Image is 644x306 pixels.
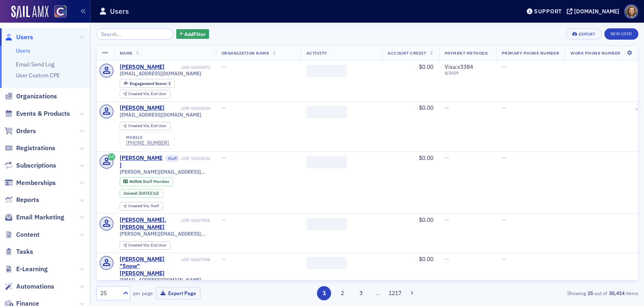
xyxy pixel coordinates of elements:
[579,32,595,36] div: Export
[120,202,163,210] div: Created Via: Staff
[4,144,55,153] a: Registrations
[120,104,165,112] div: [PERSON_NAME]
[120,112,201,118] span: [EMAIL_ADDRESS][DOMAIN_NAME]
[566,28,601,40] button: Export
[4,33,33,42] a: Users
[120,155,164,169] div: [PERSON_NAME]
[16,282,54,291] span: Automations
[181,218,210,223] div: USR-14027856
[306,218,347,230] span: ‌
[128,242,151,248] span: Created Via :
[120,277,201,283] span: [EMAIL_ADDRESS][DOMAIN_NAME]
[130,81,171,86] div: 3
[120,217,180,231] a: [PERSON_NAME].[PERSON_NAME]
[445,154,449,161] span: —
[419,255,433,263] span: $0.00
[16,92,57,101] span: Organizations
[388,286,402,300] button: 1217
[120,79,175,88] div: Engagement Score: 3
[128,92,167,96] div: End User
[128,124,167,128] div: End User
[4,247,33,256] a: Tasks
[120,241,171,250] div: Created Via: End User
[123,191,139,196] span: Joined :
[129,178,143,184] span: Active
[502,154,506,161] span: —
[419,216,433,223] span: $0.00
[4,230,40,239] a: Content
[607,289,626,297] strong: 30,414
[120,122,171,130] div: Created Via: End User
[16,213,64,222] span: Email Marketing
[502,104,506,111] span: —
[534,8,562,15] div: Support
[502,216,506,223] span: —
[624,4,638,19] span: Profile
[317,286,331,300] button: 1
[96,28,173,40] input: Search…
[445,255,449,263] span: —
[306,50,327,56] span: Activity
[567,8,622,14] button: [DOMAIN_NAME]
[502,255,506,263] span: —
[166,65,210,70] div: USR-14028472
[181,156,210,161] div: USR-14028034
[222,154,226,161] span: —
[222,255,226,263] span: —
[570,50,621,56] span: Work Phone Number
[4,127,36,136] a: Orders
[222,104,226,111] span: —
[445,70,490,76] span: 8 / 2029
[445,216,449,223] span: —
[120,50,133,56] span: Name
[16,144,55,153] span: Registrations
[4,178,56,187] a: Memberships
[120,189,163,198] div: Joined: 2025-09-16 00:00:00
[120,231,210,237] span: [PERSON_NAME][EMAIL_ADDRESS][PERSON_NAME][DOMAIN_NAME]
[4,213,64,222] a: Email Marketing
[128,243,167,248] div: End User
[184,30,206,38] span: Add Filter
[176,29,209,39] button: AddFilter
[11,6,49,19] img: SailAMX
[222,63,226,70] span: —
[120,256,180,277] a: [PERSON_NAME] "Snow" [PERSON_NAME]
[54,5,67,18] img: SailAMX
[16,109,70,118] span: Events & Products
[128,123,151,128] span: Created Via :
[372,289,384,297] span: …
[16,61,54,68] a: Email Send Log
[306,106,347,118] span: ‌
[306,257,347,269] span: ‌
[4,265,48,274] a: E-Learning
[419,104,433,111] span: $0.00
[139,190,151,196] span: [DATE]
[120,169,210,175] span: [PERSON_NAME][EMAIL_ADDRESS][DOMAIN_NAME]
[139,191,159,196] div: (1d)
[120,90,171,98] div: Created Via: End User
[120,64,165,71] a: [PERSON_NAME]
[502,50,560,56] span: Primary Phone Number
[604,28,638,40] a: New User
[16,72,60,79] a: User Custom CPE
[16,178,56,187] span: Memberships
[16,47,30,54] a: Users
[126,140,169,146] a: [PHONE_NUMBER]
[130,81,168,86] span: Engagement Score :
[354,286,368,300] button: 3
[463,289,638,297] div: Showing out of items
[16,127,36,136] span: Orders
[165,155,179,162] span: Staff
[16,195,39,204] span: Reports
[100,289,118,297] div: 25
[181,257,210,262] div: USR-14027788
[222,216,226,223] span: —
[16,33,33,42] span: Users
[120,177,173,186] div: Active: Active: Staff Member
[133,289,153,297] label: per page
